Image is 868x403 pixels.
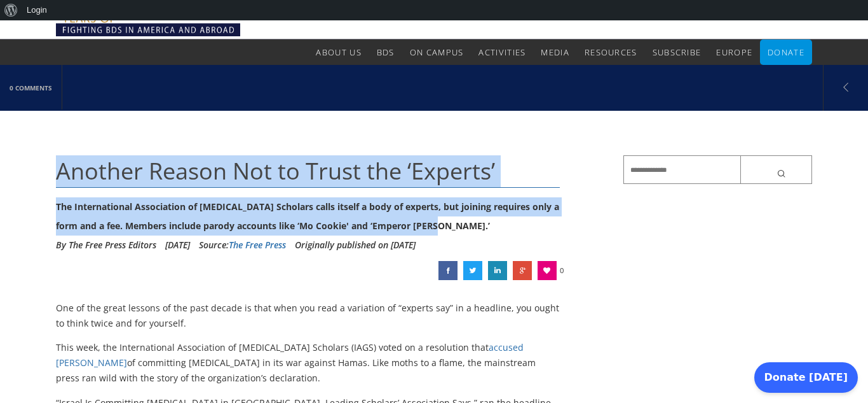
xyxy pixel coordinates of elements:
a: Subscribe [653,39,702,65]
a: About Us [316,39,361,65]
span: 0 [560,261,564,280]
span: Resources [585,46,637,58]
a: The Free Press [229,239,286,251]
span: Media [541,46,569,58]
a: Another Reason Not to Trust the ‘Experts’ [463,261,482,280]
div: Source: [199,236,286,255]
span: Europe [716,46,752,58]
li: [DATE] [165,236,190,255]
span: Another Reason Not to Trust the ‘Experts’ [56,155,495,187]
a: Donate [768,39,804,65]
a: Another Reason Not to Trust the ‘Experts’ [488,261,507,280]
span: Subscribe [653,46,702,58]
li: By The Free Press Editors [56,236,156,255]
a: On Campus [410,39,464,65]
a: Another Reason Not to Trust the ‘Experts’ [513,261,532,280]
a: Activities [478,39,526,65]
span: Donate [768,46,804,58]
span: About Us [316,46,361,58]
span: BDS [377,46,395,58]
p: This week, the International Association of [MEDICAL_DATA] Scholars (IAGS) voted on a resolution ... [56,340,560,385]
a: Resources [585,39,637,65]
div: The International Association of [MEDICAL_DATA] Scholars calls itself a body of experts, but join... [56,197,560,236]
p: One of the great lessons of the past decade is that when you read a variation of “experts say” in... [56,300,560,331]
a: BDS [377,39,395,65]
span: Activities [478,46,526,58]
span: On Campus [410,46,464,58]
li: Originally published on [DATE] [295,236,416,255]
a: Another Reason Not to Trust the ‘Experts’ [438,261,458,280]
a: Media [541,39,569,65]
a: Europe [716,39,752,65]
